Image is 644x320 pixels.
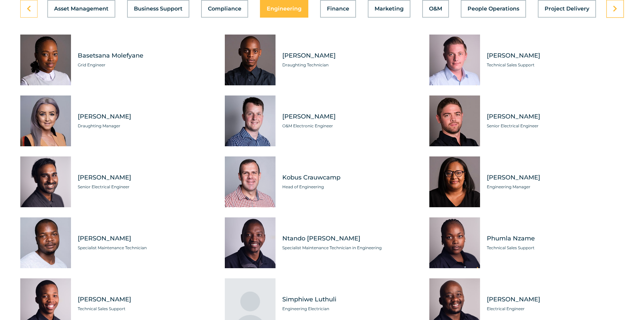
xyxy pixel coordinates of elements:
[487,62,624,68] span: Technical Sales Support
[282,123,419,129] span: O&M Electronic Engineer
[282,305,419,312] span: Engineering Electrician
[487,244,624,251] span: Technical Sales Support
[282,62,419,68] span: Draughting Technician
[282,184,419,190] span: Head of Engineering
[78,112,215,121] span: [PERSON_NAME]
[487,112,624,121] span: [PERSON_NAME]
[282,244,419,251] span: Specialist Maintenance Technician in Engineering
[375,6,404,12] span: Marketing
[487,305,624,312] span: Electrical Engineer
[54,6,109,12] span: Asset Management
[134,6,183,12] span: Business Support
[78,305,215,312] span: Technical Sales Support
[487,234,624,243] span: Phumla Nzame
[78,173,215,182] span: [PERSON_NAME]
[282,234,419,243] span: Ntando [PERSON_NAME]
[282,112,419,121] span: [PERSON_NAME]
[487,184,624,190] span: Engineering Manager
[545,6,589,12] span: Project Delivery
[429,6,442,12] span: O&M
[267,6,302,12] span: Engineering
[78,295,215,304] span: [PERSON_NAME]
[78,62,215,68] span: Grid Engineer
[487,123,624,129] span: Senior Electrical Engineer
[78,244,215,251] span: Specialist Maintenance Technician
[78,123,215,129] span: Draughting Manager
[78,51,215,60] span: Basetsana Molefyane
[468,6,519,12] span: People Operations
[487,173,624,182] span: [PERSON_NAME]
[327,6,349,12] span: Finance
[78,234,215,243] span: [PERSON_NAME]
[282,295,419,304] span: Simphiwe Luthuli
[208,6,241,12] span: Compliance
[78,184,215,190] span: Senior Electrical Engineer
[487,51,624,60] span: [PERSON_NAME]
[487,295,624,304] span: [PERSON_NAME]
[282,51,419,60] span: [PERSON_NAME]
[282,173,419,182] span: Kobus Crauwcamp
